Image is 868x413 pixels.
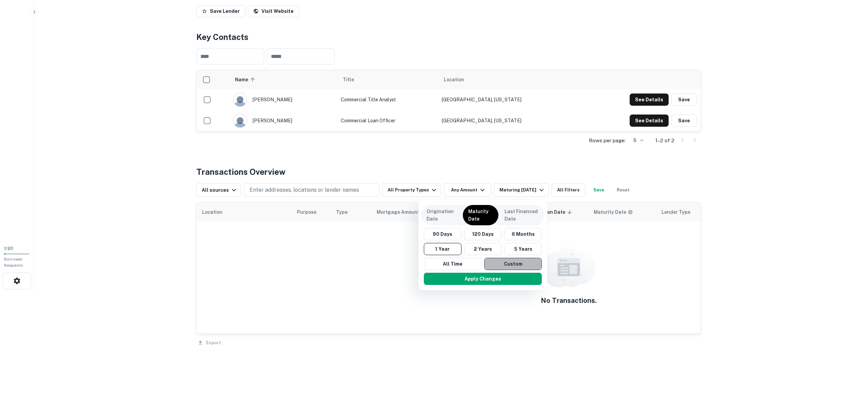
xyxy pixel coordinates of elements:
iframe: Chat Widget [834,337,868,370]
p: Maturity Date [468,208,493,223]
p: Last Financed Date [505,208,539,223]
button: 1 Year [424,243,461,255]
button: 120 Days [464,228,502,240]
button: 90 Days [424,228,461,240]
p: Origination Date [427,208,457,223]
button: 2 Years [464,243,502,255]
button: Custom [484,258,542,270]
button: 5 Years [504,243,542,255]
button: All Time [424,258,481,270]
button: Apply Changes [424,273,542,285]
button: 6 Months [504,228,542,240]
